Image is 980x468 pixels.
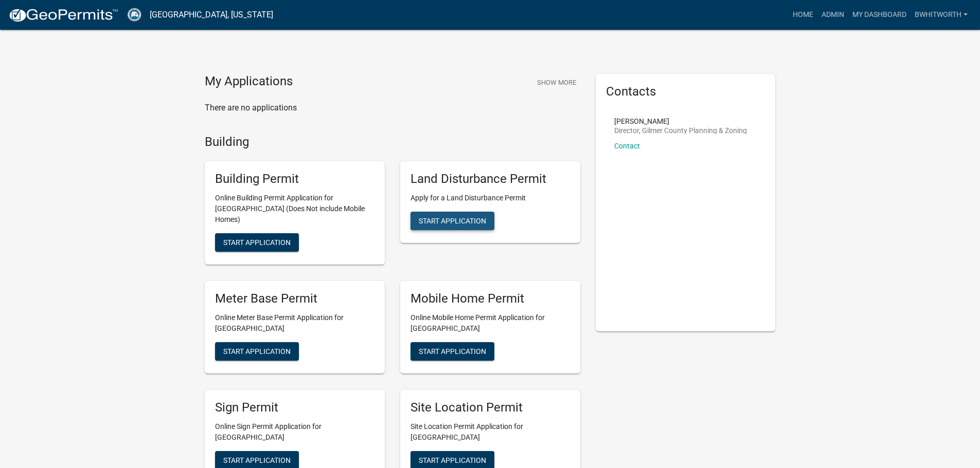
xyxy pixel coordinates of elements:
h5: Mobile Home Permit [411,291,570,306]
h5: Site Location Permit [411,400,570,415]
h5: Building Permit [215,172,375,186]
p: Online Meter Base Permit Application for [GEOGRAPHIC_DATA] [215,312,375,334]
button: Start Application [215,342,299,361]
a: Contact [614,142,640,150]
p: Director, Gilmer County Planning & Zoning [614,127,747,134]
button: Show More [533,74,580,91]
span: Start Application [419,347,486,355]
a: BWhitworth [911,5,972,25]
span: Start Application [419,217,486,225]
a: My Dashboard [848,5,911,25]
p: There are no applications [205,102,580,114]
span: Start Application [223,347,291,355]
span: Start Application [223,238,291,247]
button: Start Application [411,212,494,230]
h4: My Applications [205,74,293,89]
h5: Sign Permit [215,400,375,415]
p: Online Building Permit Application for [GEOGRAPHIC_DATA] (Does Not include Mobile Homes) [215,193,375,225]
h5: Contacts [606,84,765,99]
p: Online Mobile Home Permit Application for [GEOGRAPHIC_DATA] [411,312,570,334]
h4: Building [205,135,580,149]
p: [PERSON_NAME] [614,118,747,125]
a: [GEOGRAPHIC_DATA], [US_STATE] [150,6,273,24]
p: Online Sign Permit Application for [GEOGRAPHIC_DATA] [215,421,375,443]
h5: Land Disturbance Permit [411,172,570,186]
span: Start Application [223,456,291,464]
span: Start Application [419,456,486,464]
h5: Meter Base Permit [215,291,375,306]
button: Start Application [215,233,299,252]
a: Home [789,5,817,25]
p: Site Location Permit Application for [GEOGRAPHIC_DATA] [411,421,570,443]
p: Apply for a Land Disturbance Permit [411,193,570,203]
a: Admin [817,5,848,25]
img: Gilmer County, Georgia [127,8,141,22]
button: Start Application [411,342,494,361]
